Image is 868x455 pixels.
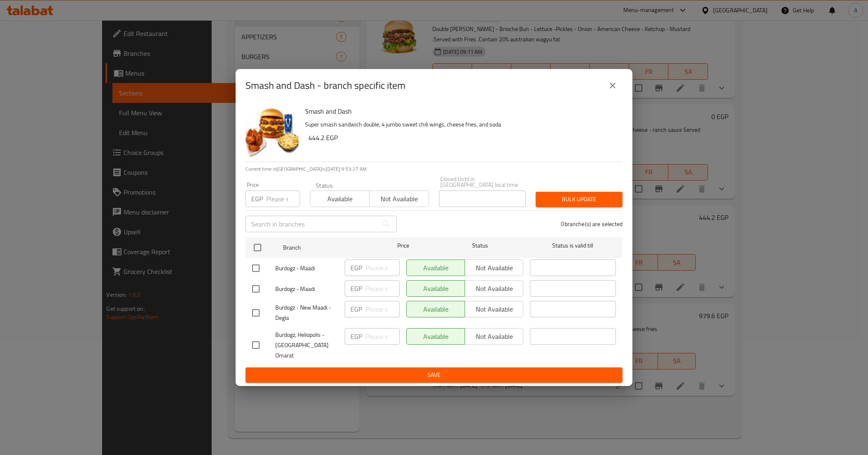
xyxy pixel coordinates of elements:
p: EGP [351,331,362,341]
span: Burdogz - Maadi [275,263,338,274]
input: Search in branches [246,216,378,232]
img: Smash and Dash [246,105,298,158]
span: Burdogz - Maadi [275,284,338,294]
span: Status is valid till [530,241,616,251]
button: Available [310,191,370,207]
span: Save [252,370,616,380]
h6: 444.2 EGP [308,132,616,143]
h2: Smash and Dash - branch specific item [246,79,405,92]
input: Please enter price [365,280,400,297]
input: Please enter price [266,191,300,207]
input: Please enter price [365,260,400,276]
button: Not available [369,191,429,207]
p: EGP [251,194,263,204]
p: EGP [351,283,362,293]
span: Status [437,241,523,251]
p: 0 branche(s) are selected [561,220,622,228]
p: EGP [351,304,362,314]
input: Please enter price [365,301,400,317]
h6: Smash and Dash [305,105,616,117]
span: Burdogz - New Maadi - Degla [275,303,338,323]
span: Bulk update [542,194,616,205]
p: Super smash sandwich double, 4 jumbo sweet chili wings, cheese fries, and soda [305,119,616,130]
p: Current time in [GEOGRAPHIC_DATA] is [DATE] 9:53:27 AM [246,165,622,173]
span: Branch [283,243,369,253]
span: Available [314,193,366,205]
span: Not available [373,193,425,205]
button: Bulk update [536,192,622,207]
p: EGP [351,263,362,273]
button: close [603,76,622,95]
span: Price [376,241,431,251]
input: Please enter price [365,328,400,345]
button: Save [246,367,622,383]
span: Burdogz, Heliopolis - [GEOGRAPHIC_DATA] Omarat [275,330,338,361]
